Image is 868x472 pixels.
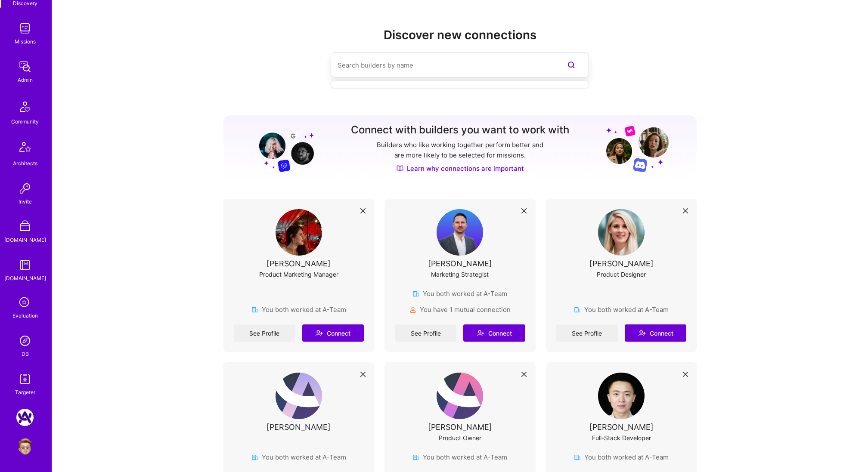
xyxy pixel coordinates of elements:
[276,209,322,256] img: User Avatar
[16,20,34,37] img: teamwork
[412,289,507,298] div: You both worked at A-Team
[397,165,403,172] img: Discover
[412,453,507,462] div: You both worked at A-Team
[521,208,527,213] i: icon Close
[17,295,33,311] i: icon SelectionTeam
[16,409,34,426] img: A.Team: Google Calendar Integration Testing
[638,329,646,337] i: icon Connect
[16,332,34,349] img: Admin Search
[267,423,331,432] div: [PERSON_NAME]
[234,324,295,342] a: See Profile
[625,324,686,342] button: Connect
[302,324,364,342] button: Connect
[251,306,258,313] img: company icon
[251,305,346,314] div: You both worked at A-Team
[18,75,33,84] div: Admin
[606,125,669,172] img: Grow your network
[16,180,34,197] img: Invite
[251,454,258,461] img: company icon
[223,28,697,42] h2: Discover new connections
[22,349,29,358] div: DB
[683,208,688,213] i: icon Close
[412,454,419,461] img: company icon
[463,324,525,342] button: Connect
[16,256,34,274] img: guide book
[589,259,654,268] div: [PERSON_NAME]
[13,159,37,168] div: Architects
[375,140,545,160] p: Builders who like working together perform better and are more likely to be selected for missions.
[360,372,366,377] i: icon Close
[11,117,39,126] div: Community
[16,58,34,75] img: admin teamwork
[360,208,366,213] i: icon Close
[315,329,323,337] i: icon Connect
[556,324,618,342] a: See Profile
[409,306,416,313] img: mutualConnections icon
[395,324,456,342] a: See Profile
[397,164,524,173] a: Learn why connections are important
[251,125,314,172] img: Grow your network
[4,235,46,244] div: [DOMAIN_NAME]
[16,218,34,235] img: A Store
[437,373,483,419] img: User Avatar
[428,423,492,432] div: [PERSON_NAME]
[574,454,581,461] img: company icon
[15,37,36,46] div: Missions
[574,306,581,313] img: company icon
[14,438,36,455] a: User Avatar
[428,259,492,268] div: [PERSON_NAME]
[409,305,511,314] div: You have 1 mutual connection
[439,433,481,442] div: Product Owner
[16,438,34,455] img: User Avatar
[437,209,483,256] img: User Avatar
[4,274,46,283] div: [DOMAIN_NAME]
[521,372,527,377] i: icon Close
[259,270,338,279] div: Product Marketing Manager
[574,453,669,462] div: You both worked at A-Team
[566,60,577,70] i: icon SearchPurple
[598,373,645,419] img: User Avatar
[412,290,419,297] img: company icon
[592,433,651,442] div: Full-Stack Developer
[338,54,548,76] input: Search builders by name
[14,409,36,426] a: A.Team: Google Calendar Integration Testing
[267,259,331,268] div: [PERSON_NAME]
[683,372,688,377] i: icon Close
[351,124,569,136] h3: Connect with builders you want to work with
[477,329,484,337] i: icon Connect
[16,370,34,388] img: Skill Targeter
[276,373,322,419] img: User Avatar
[19,197,32,206] div: Invite
[597,270,646,279] div: Product Designer
[574,305,669,314] div: You both worked at A-Team
[251,453,346,462] div: You both worked at A-Team
[15,96,35,117] img: Community
[15,138,35,159] img: Architects
[589,423,654,432] div: [PERSON_NAME]
[15,388,35,397] div: Targeter
[431,270,489,279] div: Marketing Strategist
[598,209,645,256] img: User Avatar
[12,311,38,320] div: Evaluation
